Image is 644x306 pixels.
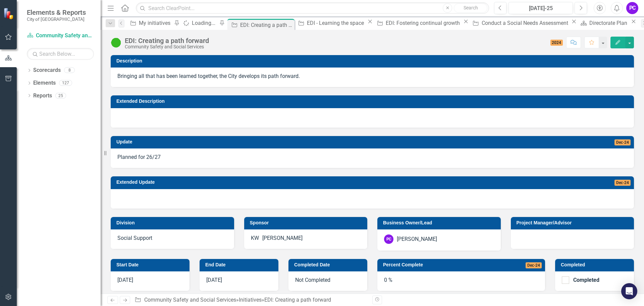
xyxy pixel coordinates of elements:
[33,79,56,87] a: Elements
[482,19,570,27] div: Conduct a Social Needs Assessment
[27,16,86,22] small: City of [GEOGRAPHIC_DATA]
[128,19,172,27] a: My initiatives
[59,80,72,86] div: 127
[111,37,121,48] img: Approved (Not Started)
[116,220,231,225] h3: Division
[511,4,571,12] div: [DATE]-25
[614,180,631,186] span: Dec-24
[374,19,462,27] a: EDI: Fostering continual growth
[135,296,367,304] div: » »
[526,262,542,268] span: Dec-24
[181,19,217,27] a: Loading...
[125,37,209,44] div: EDI: Creating a path forward
[377,271,545,291] div: 0 %
[384,234,393,244] div: PC
[27,48,94,60] input: Search Below...
[621,283,637,299] div: Open Intercom Messenger
[139,19,172,27] div: My initiatives
[64,68,75,73] div: 8
[27,32,94,40] a: Community Safety and Social Services
[117,154,627,161] p: Planned for 26/27
[397,235,437,243] div: [PERSON_NAME]
[116,58,631,63] h3: Description
[3,7,16,20] img: ClearPoint Strategy
[250,220,364,225] h3: Sponsor
[296,19,366,27] a: EDI - Learning the space
[27,8,86,16] span: Elements & Reports
[117,277,133,283] span: [DATE]
[294,262,364,267] h3: Completed Date
[251,234,259,242] div: KW
[144,297,236,303] a: Community Safety and Social Services
[239,297,262,303] a: Initiatives
[116,99,631,104] h3: Extended Description
[125,44,209,49] div: Community Safety and Social Services
[116,262,186,267] h3: Start Date
[116,139,373,144] h3: Update
[264,297,331,303] div: EDI: Creating a path forward
[464,5,478,10] span: Search
[116,180,479,185] h3: Extended Update
[33,92,52,100] a: Reports
[55,93,66,98] div: 25
[262,234,303,242] div: [PERSON_NAME]
[578,19,629,27] a: Directorate Plan
[383,220,497,225] h3: Business Owner/Lead
[508,2,573,14] button: [DATE]-25
[550,40,563,46] span: 2024
[117,235,152,241] span: Social Support
[136,2,489,14] input: Search ClearPoint...
[383,262,496,267] h3: Percent Complete
[192,19,217,27] div: Loading...
[288,271,367,291] div: Not Completed
[386,19,462,27] div: EDI: Fostering continual growth
[206,277,222,283] span: [DATE]
[614,139,631,145] span: Dec-24
[626,2,638,14] button: PC
[589,19,629,27] div: Directorate Plan
[470,19,570,27] a: Conduct a Social Needs Assessment
[33,67,61,74] a: Scorecards
[561,262,631,267] h3: Completed
[517,220,631,225] h3: Project Manager/Advisor
[307,19,366,27] div: EDI - Learning the space
[240,21,293,29] div: EDI: Creating a path forward
[205,262,275,267] h3: End Date
[454,3,487,13] button: Search
[117,73,300,79] span: Bringing all that has been learned together, the City develops its path forward.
